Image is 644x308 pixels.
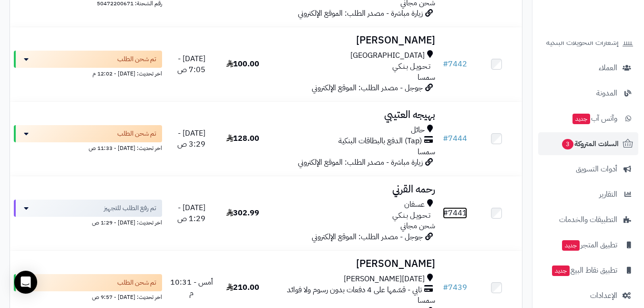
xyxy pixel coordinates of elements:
span: جديد [572,114,590,124]
span: [DATE][PERSON_NAME] [344,274,425,285]
h3: [PERSON_NAME] [272,258,435,269]
span: 128.00 [226,133,259,144]
span: 100.00 [226,58,259,70]
h3: بهيجه العتيبي [272,109,435,120]
span: سمسا [418,295,435,306]
span: [DATE] - 3:29 ص [177,127,205,150]
a: إشعارات التحويلات البنكية [538,31,638,54]
span: # [443,133,448,144]
a: أدوات التسويق [538,158,638,181]
div: اخر تحديث: [DATE] - 11:33 ص [14,142,162,152]
span: 302.99 [226,207,259,219]
span: الإعدادات [590,289,617,302]
span: # [443,282,448,293]
span: # [443,207,448,219]
span: جديد [552,266,570,276]
span: التطبيقات والخدمات [559,213,617,226]
a: السلات المتروكة3 [538,132,638,155]
span: المدونة [596,86,617,100]
span: جديد [562,240,580,251]
span: عسفان [404,199,425,210]
span: أدوات التسويق [576,162,617,176]
a: #7444 [443,133,467,144]
a: #7439 [443,282,467,293]
span: (Tap) الدفع بالبطاقات البنكية [338,136,422,147]
span: حائل [411,125,425,136]
div: اخر تحديث: [DATE] - 1:29 ص [14,217,162,227]
span: [DATE] - 1:29 ص [177,202,205,224]
span: أمس - 10:31 م [170,276,213,299]
div: اخر تحديث: [DATE] - 12:02 م [14,68,162,78]
span: تم رفع الطلب للتجهيز [104,203,156,213]
span: تم شحن الطلب [117,54,156,64]
span: شحن مجاني [400,220,435,232]
span: زيارة مباشرة - مصدر الطلب: الموقع الإلكتروني [298,8,423,19]
span: تم شحن الطلب [117,278,156,287]
span: العملاء [599,61,617,74]
span: جوجل - مصدر الطلب: الموقع الإلكتروني [312,231,423,243]
h3: [PERSON_NAME] [272,35,435,46]
span: # [443,58,448,70]
span: زيارة مباشرة - مصدر الطلب: الموقع الإلكتروني [298,157,423,168]
span: وآتس آب [572,112,617,125]
a: تطبيق المتجرجديد [538,234,638,256]
span: 3 [562,139,573,149]
span: سمسا [418,146,435,158]
a: المدونة [538,82,638,105]
span: تم شحن الطلب [117,129,156,138]
span: تـحـويـل بـنـكـي [392,61,430,72]
span: [DATE] - 7:05 ص [177,53,205,75]
span: السلات المتروكة [561,137,619,150]
a: الإعدادات [538,284,638,307]
a: التطبيقات والخدمات [538,208,638,231]
h3: رحمه القرني [272,184,435,195]
span: [GEOGRAPHIC_DATA] [350,50,425,61]
span: جوجل - مصدر الطلب: الموقع الإلكتروني [312,82,423,94]
span: تطبيق المتجر [561,238,617,252]
span: إشعارات التحويلات البنكية [546,36,619,49]
a: وآتس آبجديد [538,107,638,130]
div: Open Intercom Messenger [14,271,37,294]
span: سمسا [418,72,435,83]
span: التقارير [599,188,617,201]
a: العملاء [538,56,638,79]
div: اخر تحديث: [DATE] - 9:57 ص [14,291,162,301]
span: 210.00 [226,282,259,293]
a: #7441 [443,207,467,219]
span: تـحـويـل بـنـكـي [392,210,430,221]
img: logo-2.png [579,26,635,46]
a: #7442 [443,58,467,70]
a: التقارير [538,183,638,206]
span: تابي - قسّمها على 4 دفعات بدون رسوم ولا فوائد [287,285,422,296]
span: تطبيق نقاط البيع [551,264,617,277]
a: تطبيق نقاط البيعجديد [538,259,638,282]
